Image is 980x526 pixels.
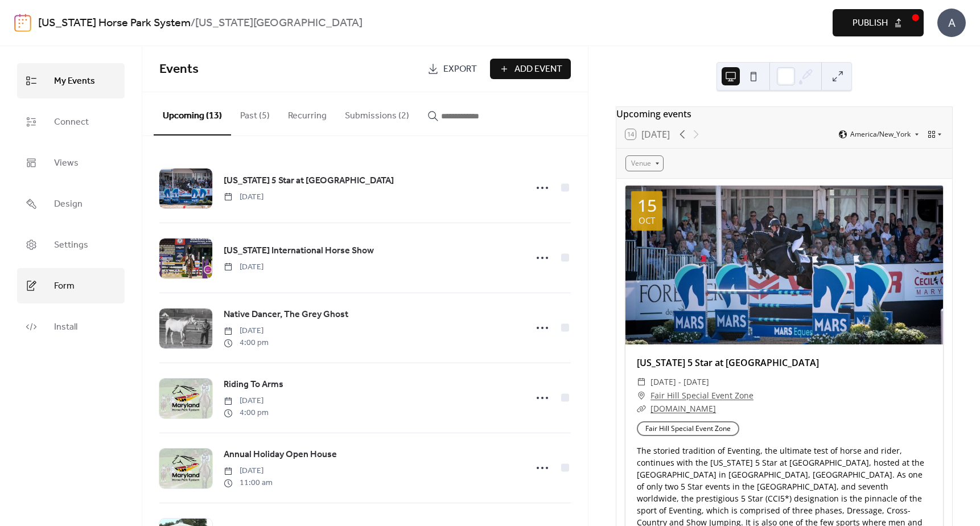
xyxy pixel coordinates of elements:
span: [DATE] [224,191,263,203]
span: Design [54,195,83,213]
button: Publish [833,9,924,36]
span: Views [54,154,79,172]
img: logo [14,14,31,32]
a: Native Dancer, The Grey Ghost [224,307,348,322]
button: Submissions (2) [336,92,418,134]
a: Design [17,186,125,221]
div: A [937,9,966,37]
span: Connect [54,113,89,131]
span: Native Dancer, The Grey Ghost [224,308,348,322]
span: [DATE] [224,325,269,337]
span: [US_STATE] 5 Star at [GEOGRAPHIC_DATA] [224,174,394,188]
span: Settings [54,236,88,254]
button: Past (5) [231,92,279,134]
div: ​ [637,389,646,402]
a: Connect [17,104,125,139]
a: [US_STATE] Horse Park System [38,13,191,34]
span: [US_STATE] International Horse Show [224,244,374,258]
div: Upcoming events [616,107,952,121]
span: [DATE] - [DATE] [650,375,709,389]
a: Form [17,268,125,303]
span: Form [54,277,75,295]
span: [DATE] [224,395,269,407]
span: [DATE] [224,261,263,273]
button: Add Event [490,59,571,79]
b: [US_STATE][GEOGRAPHIC_DATA] [195,13,363,34]
span: 11:00 am [224,477,273,489]
b: / [191,13,195,34]
a: Riding To Arms [224,377,283,392]
span: Riding To Arms [224,378,283,392]
a: Views [17,145,125,180]
span: Events [159,57,199,82]
span: My Events [54,72,95,91]
button: Recurring [279,92,336,134]
span: America/New_York [850,131,911,138]
span: Annual Holiday Open House [224,448,337,462]
a: Settings [17,227,125,262]
span: Publish [853,17,888,30]
a: Export [419,59,485,79]
div: ​ [637,402,646,416]
a: [US_STATE] 5 Star at [GEOGRAPHIC_DATA] [637,356,819,369]
a: Fair Hill Special Event Zone [650,389,753,402]
span: 4:00 pm [224,407,269,419]
span: Install [54,318,77,336]
span: Add Event [514,63,562,76]
a: Install [17,309,125,344]
button: Upcoming (13) [154,92,231,135]
a: Annual Holiday Open House [224,447,337,462]
span: [DATE] [224,465,273,477]
div: ​ [637,375,646,389]
a: My Events [17,63,125,98]
span: 4:00 pm [224,337,269,349]
a: [US_STATE] 5 Star at [GEOGRAPHIC_DATA] [224,174,394,188]
div: 15 [637,197,657,214]
a: [DOMAIN_NAME] [650,403,716,414]
span: Export [443,63,477,76]
a: [US_STATE] International Horse Show [224,244,374,258]
div: Oct [639,216,655,225]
